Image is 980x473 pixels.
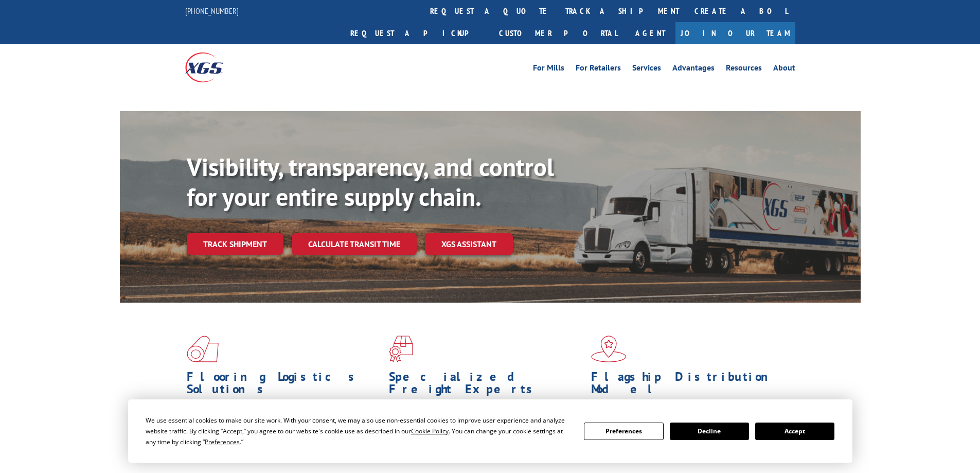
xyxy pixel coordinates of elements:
[146,415,572,447] div: We use essential cookies to make our site work. With your consent, we may also use non-essential ...
[675,22,795,44] a: Join Our Team
[726,64,762,75] a: Resources
[187,336,219,362] img: xgs-icon-total-supply-chain-intelligence-red
[343,22,491,44] a: Request a pickup
[187,151,554,213] b: Visibility, transparency, and control for your entire supply chain.
[755,423,834,440] button: Accept
[591,336,627,362] img: xgs-icon-flagship-distribution-model-red
[773,64,795,75] a: About
[672,64,715,75] a: Advantages
[389,336,413,362] img: xgs-icon-focused-on-flooring-red
[576,64,621,75] a: For Retailers
[533,64,564,75] a: For Mills
[425,233,513,255] a: XGS ASSISTANT
[584,423,663,440] button: Preferences
[411,427,449,435] span: Cookie Policy
[491,22,625,44] a: Customer Portal
[187,371,381,400] h1: Flooring Logistics Solutions
[625,22,675,44] a: Agent
[591,371,786,400] h1: Flagship Distribution Model
[389,371,583,400] h1: Specialized Freight Experts
[292,233,417,255] a: Calculate transit time
[128,399,852,463] div: Cookie Consent Prompt
[187,233,283,255] a: Track shipment
[185,6,239,16] a: [PHONE_NUMBER]
[670,423,749,440] button: Decline
[205,437,240,446] span: Preferences
[632,64,661,75] a: Services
